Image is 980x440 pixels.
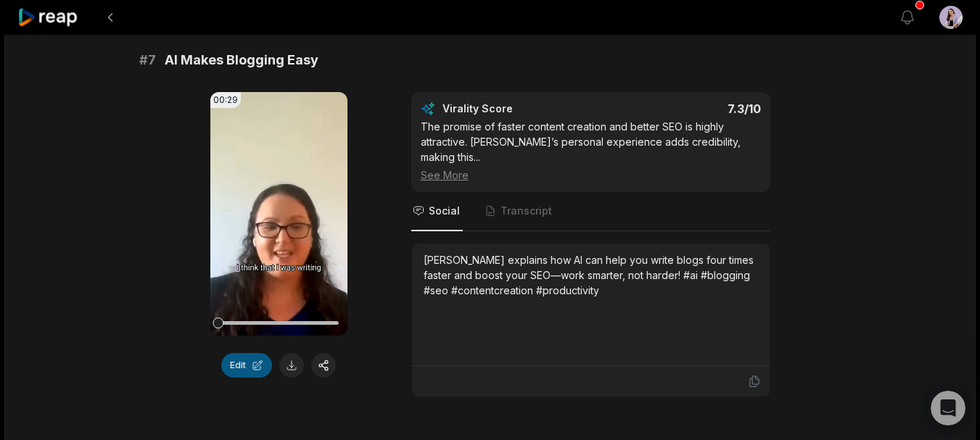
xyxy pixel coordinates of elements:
div: 7.3 /10 [605,101,761,116]
div: The promise of faster content creation and better SEO is highly attractive. [PERSON_NAME]’s perso... [421,119,761,183]
video: Your browser does not support mp4 format. [210,92,347,336]
span: # 7 [139,50,156,70]
nav: Tabs [411,192,770,231]
span: Social [429,204,460,218]
span: AI Makes Blogging Easy [165,50,318,70]
div: See More [421,167,761,183]
div: Virality Score [442,101,598,116]
iframe: Intercom live chat [931,391,965,426]
button: Edit [221,353,272,378]
div: [PERSON_NAME] explains how AI can help you write blogs four times faster and boost your SEO—work ... [424,252,758,298]
span: Transcript [501,204,552,218]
